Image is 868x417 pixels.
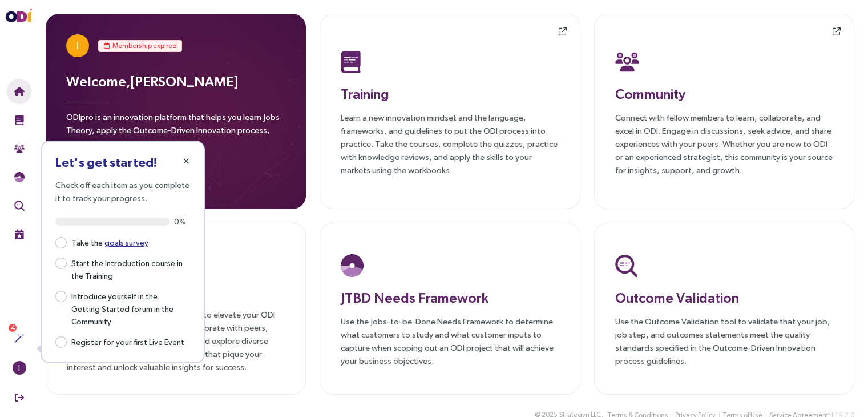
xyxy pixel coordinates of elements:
[67,235,153,249] span: Take the
[55,178,190,205] p: Check off each item as you complete it to track your progress.
[14,143,25,154] img: Community
[18,361,20,375] span: I
[615,315,833,367] p: Use the Outcome Validation tool to validate that your job, job step, and outcomes statements meet...
[14,172,25,182] img: JTBD Needs Framework
[7,355,31,380] button: I
[11,324,15,332] span: 4
[7,385,31,410] button: Sign Out
[14,115,25,125] img: Training
[67,335,189,348] span: Register for your first Live Event
[112,40,177,51] span: Membership expired
[7,222,31,247] button: Live Events
[615,50,639,73] img: Community
[104,238,148,247] a: goals survey
[7,107,31,133] button: Training
[615,83,833,104] h3: Community
[55,155,190,169] h3: Let's get started!
[615,287,833,308] h3: Outcome Validation
[66,71,285,91] h3: Welcome, [PERSON_NAME]
[341,83,559,104] h3: Training
[341,254,364,277] img: JTBD Needs Platform
[341,287,559,308] h3: JTBD Needs Framework
[174,218,190,226] span: 0%
[341,50,361,73] img: Training
[14,333,25,343] img: Actions
[7,79,31,104] button: Home
[14,229,25,239] img: Live Events
[615,111,833,177] p: Connect with fellow members to learn, collaborate, and excel in ODI. Engage in discussions, seek ...
[7,136,31,161] button: Community
[341,315,559,367] p: Use the Jobs-to-be-Done Needs Framework to determine what customers to study and what customer in...
[7,193,31,218] button: Outcome Validation
[66,110,285,157] p: ODIpro is an innovation platform that helps you learn Jobs Theory, apply the Outcome-Driven Innov...
[7,326,31,351] button: Actions
[615,254,637,277] img: Outcome Validation
[7,165,31,190] button: Needs Framework
[9,324,17,332] sup: 4
[76,34,79,57] span: I
[14,201,25,211] img: Outcome Validation
[341,111,559,177] p: Learn a new innovation mindset and the language, frameworks, and guidelines to put the ODI proces...
[67,289,190,328] span: Introduce yourself in the Getting Started forum in the Community
[67,256,190,282] span: Start the Introduction course in the Training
